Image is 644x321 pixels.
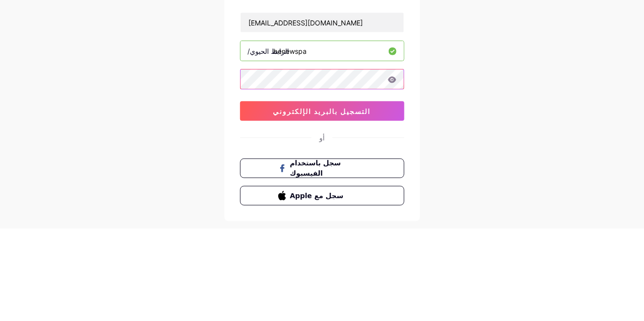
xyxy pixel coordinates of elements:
[241,105,404,125] input: بريد إلكتروني
[240,278,404,298] button: سجل مع Apple
[273,200,371,208] font: التسجيل بالبريد الإلكتروني
[240,194,404,213] button: التسجيل بالبريد الإلكتروني
[240,80,293,92] font: إنشاء حسابك
[240,251,404,271] button: سجل باستخدام الفيسبوك
[319,226,325,234] font: أو
[290,252,341,270] font: سجل باستخدام الفيسبوك
[501,11,571,19] font: هل لديك حساب بالفعل؟
[290,284,344,292] font: سجل مع Apple
[241,134,404,153] input: اسم المستخدم
[571,11,613,19] a: تسجيل الدخول
[248,139,289,148] font: الرابط الحيوي/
